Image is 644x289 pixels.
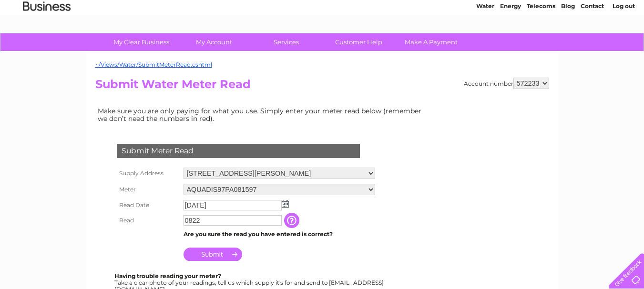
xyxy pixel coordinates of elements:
[114,165,181,181] th: Supply Address
[181,228,378,240] td: Are you sure the read you have entered is correct?
[319,33,398,51] a: Customer Help
[500,40,521,48] a: Energy
[102,33,181,51] a: My Clear Business
[114,181,181,198] th: Meter
[97,5,548,46] div: Clear Business is a trading name of Verastar Limited (registered in [GEOGRAPHIC_DATA] No. 3667643...
[22,25,71,54] img: logo.png
[95,105,429,125] td: Make sure you are only paying for what you use. Simply enter your meter read below (remember we d...
[392,33,470,51] a: Make A Payment
[95,61,212,68] a: ~/Views/Water/SubmitMeterRead.cshtml
[114,198,181,213] th: Read Date
[117,144,360,158] div: Submit Meter Read
[581,40,604,48] a: Contact
[184,248,242,261] input: Submit
[527,40,555,48] a: Telecoms
[284,213,301,228] input: Information
[464,78,549,89] div: Account number
[464,5,530,17] a: 0333 014 3131
[247,33,326,51] a: Services
[114,213,181,228] th: Read
[282,200,289,208] img: ...
[95,78,549,96] h2: Submit Water Meter Read
[476,40,494,48] a: Water
[114,272,221,279] b: Having trouble reading your meter?
[613,40,635,48] a: Log out
[174,33,253,51] a: My Account
[561,40,575,48] a: Blog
